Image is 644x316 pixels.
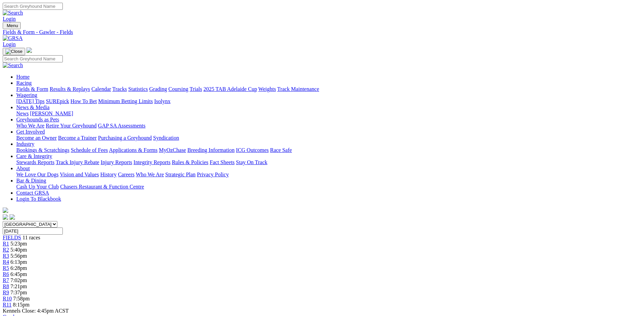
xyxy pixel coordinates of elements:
a: Race Safe [270,147,292,153]
a: R11 [3,302,12,308]
a: Trials [189,86,202,92]
a: R2 [3,247,9,253]
a: History [100,172,116,177]
a: Contact GRSA [16,190,49,196]
a: Track Injury Rebate [56,159,99,165]
a: Bar & Dining [16,178,46,183]
a: Fields & Form [16,86,48,92]
a: R4 [3,259,9,265]
div: About [16,172,641,178]
span: 5:23pm [11,241,27,246]
div: Racing [16,86,641,92]
img: Search [3,62,23,68]
a: Login To Blackbook [16,196,61,202]
div: Get Involved [16,135,641,141]
div: Greyhounds as Pets [16,123,641,129]
a: [PERSON_NAME] [30,111,73,116]
a: Vision and Values [60,172,99,177]
a: SUREpick [46,98,69,104]
a: Who We Are [136,172,164,177]
img: Search [3,10,23,16]
span: 6:45pm [11,271,27,277]
a: Calendar [91,86,111,92]
a: ICG Outcomes [236,147,269,153]
a: Greyhounds as Pets [16,117,59,122]
div: Industry [16,147,641,153]
a: Syndication [153,135,179,141]
a: Schedule of Fees [71,147,108,153]
a: Retire Your Greyhound [46,123,97,129]
a: Purchasing a Greyhound [98,135,152,141]
a: Strategic Plan [165,172,196,177]
a: Cash Up Your Club [16,184,59,190]
span: 7:58pm [13,296,30,301]
span: 11 races [22,235,40,240]
a: Statistics [128,86,148,92]
span: R6 [3,271,9,277]
div: Wagering [16,98,641,104]
span: 6:13pm [11,259,27,265]
a: Become a Trainer [58,135,97,141]
a: FIELDS [3,235,21,240]
a: Stewards Reports [16,159,54,165]
a: Home [16,74,30,80]
a: R9 [3,290,9,295]
span: Menu [7,23,18,28]
a: GAP SA Assessments [98,123,146,129]
a: News & Media [16,104,50,110]
span: 7:21pm [11,283,27,289]
a: Get Involved [16,129,45,135]
span: 7:02pm [11,277,27,283]
a: Login [3,41,16,47]
a: R8 [3,283,9,289]
a: Results & Replays [50,86,90,92]
a: Industry [16,141,34,147]
div: Bar & Dining [16,184,641,190]
a: Careers [118,172,134,177]
a: Rules & Policies [172,159,208,165]
a: Breeding Information [187,147,235,153]
a: Login [3,16,16,22]
a: R3 [3,253,9,259]
a: News [16,111,29,116]
a: Track Maintenance [277,86,319,92]
a: R1 [3,241,9,246]
input: Select date [3,228,63,235]
input: Search [3,55,63,62]
a: Weights [258,86,276,92]
a: Fields & Form - Gawler - Fields [3,29,641,35]
a: Who We Are [16,123,44,129]
button: Toggle navigation [3,22,21,29]
img: twitter.svg [10,214,15,220]
input: Search [3,3,63,10]
a: Bookings & Scratchings [16,147,69,153]
img: GRSA [3,35,23,41]
a: [DATE] Tips [16,98,44,104]
img: facebook.svg [3,214,8,220]
span: 7:37pm [11,290,27,295]
a: Wagering [16,92,37,98]
img: Close [5,49,22,54]
div: News & Media [16,111,641,117]
a: Stay On Track [236,159,267,165]
span: 5:40pm [11,247,27,253]
a: Minimum Betting Limits [98,98,153,104]
a: R7 [3,277,9,283]
button: Toggle navigation [3,48,25,55]
a: Injury Reports [100,159,132,165]
a: Isolynx [154,98,170,104]
a: R5 [3,265,9,271]
span: Kennels Close: 4:45pm ACST [3,308,69,314]
a: We Love Our Dogs [16,172,58,177]
a: Coursing [168,86,188,92]
span: 6:28pm [11,265,27,271]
